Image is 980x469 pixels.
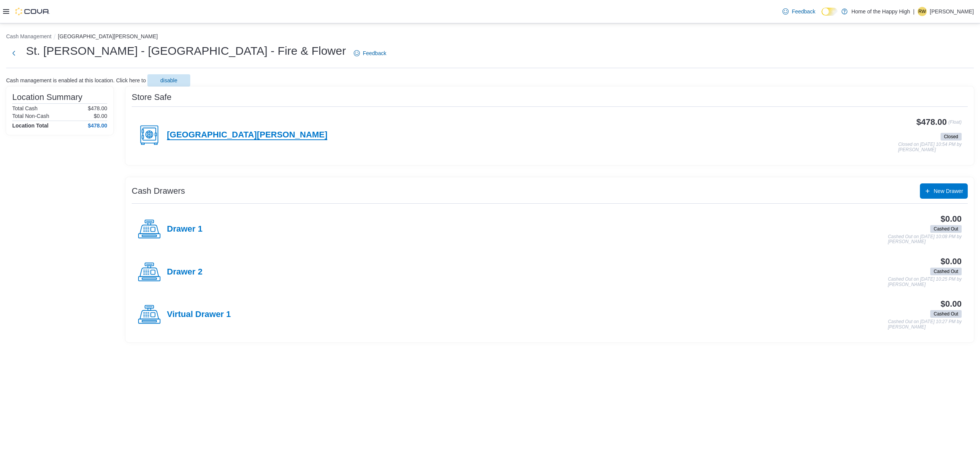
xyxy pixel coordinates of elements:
h3: $478.00 [916,118,947,127]
p: $478.00 [88,105,107,111]
span: Feedback [792,8,815,15]
input: Dark Mode [822,8,838,16]
a: Feedback [779,4,818,19]
p: Cashed Out on [DATE] 10:08 PM by [PERSON_NAME] [888,234,962,245]
span: Cashed Out [934,226,958,232]
h3: $0.00 [941,257,962,266]
h4: Drawer 2 [167,267,203,277]
p: Home of the Happy High [851,7,910,16]
img: Cova [15,8,50,15]
p: (Float) [948,118,962,131]
h3: Location Summary [12,93,82,102]
h4: Location Total [12,123,49,129]
span: Cashed Out [930,268,962,275]
h6: Total Non-Cash [12,113,49,119]
span: RW [918,7,926,16]
p: Cash management is enabled at this location. Click here to [6,77,146,83]
p: Cashed Out on [DATE] 10:25 PM by [PERSON_NAME] [888,277,962,287]
h3: $0.00 [941,214,962,224]
h4: Drawer 1 [167,224,203,234]
button: Next [6,46,21,61]
p: | [913,7,915,16]
span: Cashed Out [930,225,962,233]
h4: [GEOGRAPHIC_DATA][PERSON_NAME] [167,130,327,140]
h3: Cash Drawers [132,186,185,196]
span: Dark Mode [822,16,822,16]
p: Closed on [DATE] 10:54 PM by [PERSON_NAME] [898,142,962,152]
h1: St. [PERSON_NAME] - [GEOGRAPHIC_DATA] - Fire & Flower [26,43,346,59]
h4: Virtual Drawer 1 [167,310,231,320]
button: [GEOGRAPHIC_DATA][PERSON_NAME] [58,33,158,39]
span: New Drawer [934,187,963,195]
span: disable [160,77,177,84]
h6: Total Cash [12,105,38,111]
span: Cashed Out [934,310,958,317]
button: Cash Management [6,33,51,39]
span: Closed [944,133,958,140]
h4: $478.00 [88,123,107,129]
span: Feedback [363,49,386,57]
button: New Drawer [920,183,968,199]
h3: Store Safe [132,93,171,102]
p: Cashed Out on [DATE] 10:27 PM by [PERSON_NAME] [888,319,962,330]
p: $0.00 [94,113,107,119]
p: [PERSON_NAME] [930,7,974,16]
span: Cashed Out [934,268,958,275]
span: Closed [941,133,962,141]
nav: An example of EuiBreadcrumbs [6,33,974,42]
button: disable [147,74,190,87]
a: Feedback [351,46,389,61]
span: Cashed Out [930,310,962,318]
h3: $0.00 [941,299,962,309]
div: Rachel Windjack [918,7,927,16]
